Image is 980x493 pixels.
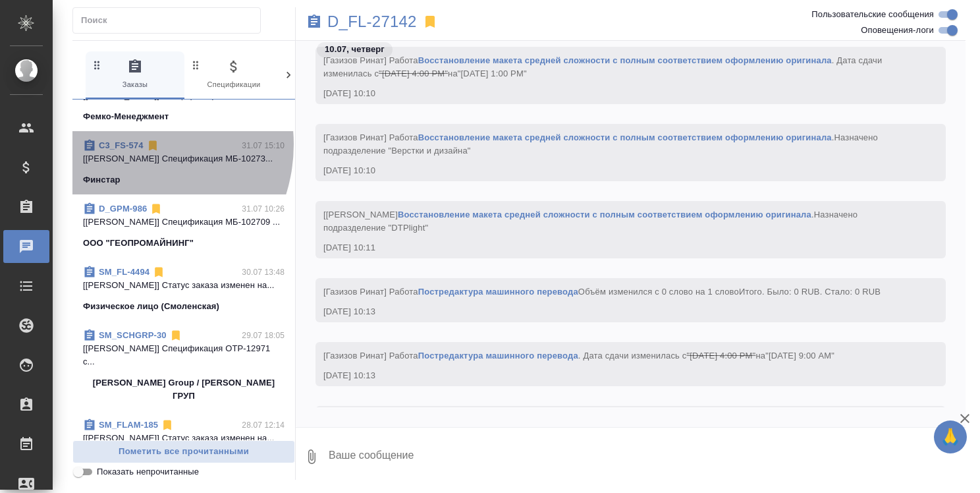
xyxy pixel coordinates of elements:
[323,132,881,156] span: [Газизов Ринат] Работа .
[242,266,285,279] p: 30.07 13:48
[83,376,285,403] p: [PERSON_NAME] Group / [PERSON_NAME] ГРУП
[72,258,295,321] div: SM_FL-449430.07 13:48[[PERSON_NAME]] Статус заказа изменен на...Физическое лицо (Смоленская)
[91,59,179,91] span: Заказы
[81,11,260,30] input: Поиск
[72,440,295,463] button: Пометить все прочитанными
[323,287,881,297] span: [Газизов Ринат] Работа Объём изменился с 0 слово на 1 слово
[72,68,295,131] div: [[PERSON_NAME]] Спецификация TUP-1647...Фемко-Менеджмент
[83,300,219,313] p: Физическое лицо (Смоленская)
[323,164,900,177] div: [DATE] 10:10
[83,216,285,229] p: [[PERSON_NAME]] Спецификация МБ-102709 ...
[323,241,900,254] div: [DATE] 10:11
[99,140,144,150] a: C3_FS-574
[323,305,900,318] div: [DATE] 10:13
[99,204,147,214] a: D_GPM-986
[418,351,578,361] a: Постредактура машинного перевода
[686,351,755,361] span: "[DATE] 4:00 PM"
[83,279,285,292] p: [[PERSON_NAME]] Статус заказа изменен на...
[323,351,834,361] span: [Газизов Ринат] Работа . Дата сдачи изменилась с на
[83,342,285,368] p: [[PERSON_NAME]] Спецификация OTP-12971 с...
[91,59,103,71] svg: Зажми и перетащи, чтобы поменять порядок вкладок
[83,110,169,123] p: Фемко-Менеджмент
[323,87,900,100] div: [DATE] 10:10
[97,465,199,478] span: Показать непрочитанные
[327,15,417,28] a: D_FL-27142
[242,202,285,216] p: 31.07 10:26
[190,59,278,91] span: Спецификации
[861,24,934,37] span: Оповещения-логи
[242,419,285,432] p: 28.07 12:14
[242,139,285,152] p: 31.07 15:10
[939,423,962,451] span: 🙏
[83,432,285,445] p: [[PERSON_NAME]] Статус заказа изменен на...
[242,329,285,342] p: 29.07 18:05
[99,267,150,277] a: SM_FL-4494
[83,173,121,187] p: Финстар
[72,411,295,474] div: SM_FLAM-18528.07 12:14[[PERSON_NAME]] Статус заказа изменен на...ООО "ФЛАМКО РУС"
[418,287,578,297] a: Постредактура машинного перевода
[418,132,832,142] a: Восстановление макета средней сложности с полным соответствием оформлению оригинала
[83,152,285,165] p: [[PERSON_NAME]] Спецификация МБ-10273...
[190,59,202,71] svg: Зажми и перетащи, чтобы поменять порядок вкладок
[150,202,163,216] svg: Отписаться
[72,194,295,258] div: D_GPM-98631.07 10:26[[PERSON_NAME]] Спецификация МБ-102709 ...ООО "ГЕОПРОМАЙНИНГ"
[99,420,158,430] a: SM_FLAM-185
[934,420,967,453] button: 🙏
[161,419,174,432] svg: Отписаться
[325,43,385,56] p: 10.07, четверг
[739,287,881,297] span: Итого. Было: 0 RUB. Стало: 0 RUB
[80,444,288,459] span: Пометить все прочитанными
[765,351,834,361] span: "[DATE] 9:00 AM"
[169,329,182,342] svg: Отписаться
[458,69,527,78] span: "[DATE] 1:00 PM"
[811,8,934,21] span: Пользовательские сообщения
[379,69,448,78] span: "[DATE] 4:00 PM"
[323,369,900,382] div: [DATE] 10:13
[72,131,295,194] div: C3_FS-57431.07 15:10[[PERSON_NAME]] Спецификация МБ-10273...Финстар
[83,237,194,250] p: ООО "ГЕОПРОМАЙНИНГ"
[398,210,811,219] a: Восстановление макета средней сложности с полным соответствием оформлению оригинала
[152,266,165,279] svg: Отписаться
[323,210,860,233] span: [[PERSON_NAME] .
[99,330,167,340] a: SM_SCHGRP-30
[72,321,295,411] div: SM_SCHGRP-3029.07 18:05[[PERSON_NAME]] Спецификация OTP-12971 с...[PERSON_NAME] Group / [PERSON_N...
